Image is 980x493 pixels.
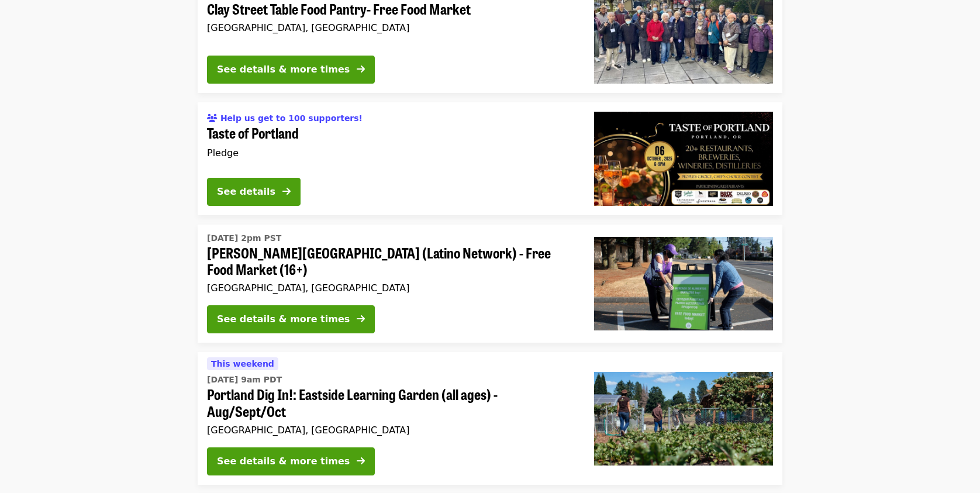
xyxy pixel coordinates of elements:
i: arrow-right icon [357,456,365,467]
div: See details & more times [217,312,350,326]
button: See details & more times [207,305,375,333]
img: Taste of Portland organized by Oregon Food Bank [594,112,773,205]
span: Help us get to 100 supporters! [220,113,363,123]
span: Pledge [207,147,239,158]
img: Portland Dig In!: Eastside Learning Garden (all ages) - Aug/Sept/Oct organized by Oregon Food Bank [594,372,773,466]
span: Clay Street Table Food Pantry- Free Food Market [207,1,575,18]
img: Rigler Elementary School (Latino Network) - Free Food Market (16+) organized by Oregon Food Bank [594,237,773,330]
a: See details for "Rigler Elementary School (Latino Network) - Free Food Market (16+)" [198,225,782,343]
i: arrow-right icon [357,313,365,325]
div: See details & more times [217,63,350,77]
a: See details for "Portland Dig In!: Eastside Learning Garden (all ages) - Aug/Sept/Oct" [198,352,782,485]
a: See details for "Taste of Portland" [198,102,782,215]
div: See details [217,185,275,199]
span: This weekend [211,359,274,368]
button: See details & more times [207,56,375,84]
button: See details & more times [207,447,375,475]
span: Taste of Portland [207,125,575,142]
i: arrow-right icon [357,64,365,75]
time: [DATE] 9am PDT [207,374,282,386]
div: [GEOGRAPHIC_DATA], [GEOGRAPHIC_DATA] [207,282,575,294]
span: Portland Dig In!: Eastside Learning Garden (all ages) - Aug/Sept/Oct [207,386,575,420]
span: [PERSON_NAME][GEOGRAPHIC_DATA] (Latino Network) - Free Food Market (16+) [207,244,575,278]
div: [GEOGRAPHIC_DATA], [GEOGRAPHIC_DATA] [207,425,575,436]
div: See details & more times [217,454,350,468]
time: [DATE] 2pm PST [207,232,281,244]
i: users icon [207,113,218,123]
i: arrow-right icon [282,186,291,197]
div: [GEOGRAPHIC_DATA], [GEOGRAPHIC_DATA] [207,22,575,33]
button: See details [207,178,301,206]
